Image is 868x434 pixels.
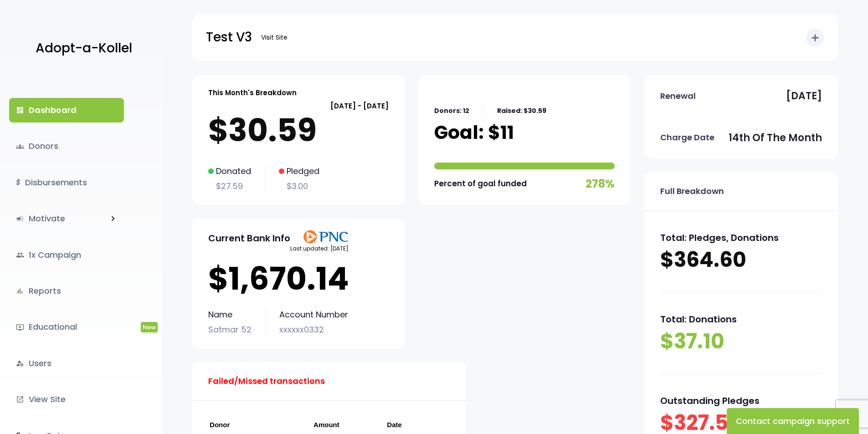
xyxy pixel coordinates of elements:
p: Last updated: [DATE] [290,244,349,254]
p: $27.59 [208,179,251,194]
p: Adopt-a-Kollel [36,37,132,60]
p: Percent of goal funded [434,177,527,191]
span: New [141,322,158,332]
a: launchView Site [9,387,124,412]
p: Test V3 [206,26,252,49]
p: 278% [586,174,615,194]
p: Raised: $30.59 [497,105,546,117]
i: ondemand_video [16,323,24,332]
p: Donated [208,164,251,179]
p: Outstanding Pledges [660,393,822,409]
p: Total: Pledges, Donations [660,230,822,246]
p: Total: Donations [660,311,822,327]
p: $37.10 [660,327,822,356]
button: add [806,29,824,47]
p: Current Bank Info [208,230,290,246]
a: ondemand_videoEducationalNew [9,315,124,339]
p: Charge Date [660,130,714,145]
p: Pledged [279,164,319,179]
a: manage_accountsUsers [9,351,124,376]
a: dashboardDashboard [9,98,124,123]
a: Visit Site [257,29,292,46]
p: $1,670.14 [208,260,389,297]
p: Full Breakdown [660,184,724,199]
p: $3.00 [279,179,319,194]
p: Account Number [279,307,348,322]
i: $ [16,176,21,189]
button: Contact campaign support [727,408,859,434]
i: launch [16,395,24,403]
a: bar_chartReports [9,279,124,303]
i: dashboard [16,106,24,114]
i: add [810,32,821,43]
p: This Month's Breakdown [208,87,297,99]
p: xxxxxx0332 [279,322,348,337]
span: groups [16,143,24,151]
i: keyboard_arrow_right [108,214,118,224]
img: PNClogo.svg [303,230,349,244]
p: Name [208,307,252,322]
i: campaign [16,214,24,223]
i: manage_accounts [16,359,24,368]
p: [DATE] - [DATE] [208,100,389,112]
p: [DATE] [786,87,822,105]
p: Goal: $11 [434,121,514,144]
p: $364.60 [660,246,822,274]
a: $Disbursements [9,170,124,195]
p: Donors: 12 [434,105,469,117]
a: group1x Campaign [9,243,124,267]
a: campaignMotivate [9,206,102,231]
p: 14th of the month [729,129,822,147]
i: group [16,251,24,259]
p: Failed/Missed transactions [208,374,325,388]
i: bar_chart [16,287,24,295]
p: Renewal [660,89,696,103]
p: $30.59 [208,112,389,148]
a: groupsDonors [9,134,124,158]
p: Satmar 52 [208,322,252,337]
a: Adopt-a-Kollel [31,26,132,71]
